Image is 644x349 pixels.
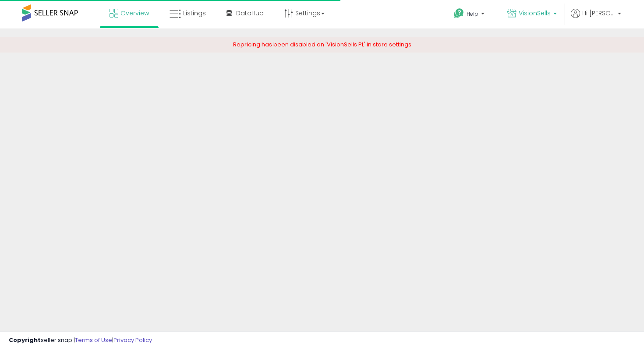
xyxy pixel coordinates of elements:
a: Privacy Policy [113,336,152,344]
a: Terms of Use [75,336,112,344]
a: Hi [PERSON_NAME] [571,9,621,28]
span: Listings [183,9,206,18]
span: Hi [PERSON_NAME] [582,9,615,18]
a: Help [447,1,493,28]
i: Get Help [453,8,464,19]
span: Help [467,10,478,18]
span: VisionSells [519,9,551,18]
div: seller snap | | [9,336,152,345]
span: Repricing has been disabled on 'VisionSells PL' in store settings [233,40,411,49]
strong: Copyright [9,336,41,344]
span: Overview [120,9,149,18]
span: DataHub [236,9,264,18]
